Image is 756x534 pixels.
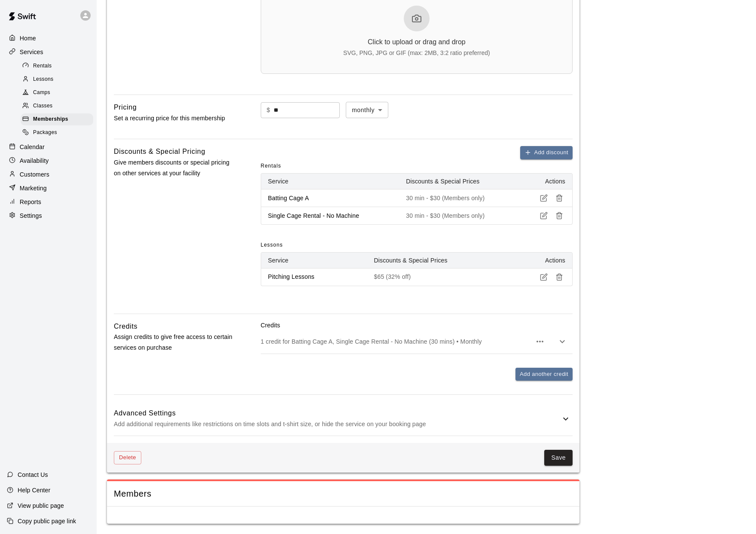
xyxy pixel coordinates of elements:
div: Click to upload or drag and drop [368,38,466,46]
a: Camps [21,86,97,100]
span: Members [114,488,573,500]
p: Customers [20,170,49,179]
h6: Pricing [114,102,137,113]
a: Marketing [7,182,90,195]
p: Add additional requirements like restrictions on time slots and t-shirt size, or hide the service... [114,419,561,430]
div: 1 credit for Batting Cage A, Single Cage Rental - No Machine (30 mins) • Monthly [261,330,573,354]
p: Services [20,48,43,56]
span: Lessons [261,238,283,252]
a: Settings [7,209,90,222]
h6: Advanced Settings [114,408,561,419]
div: Classes [21,100,93,112]
th: Actions [521,174,572,189]
div: Lessons [21,73,93,85]
span: Memberships [33,115,68,124]
p: Contact Us [18,470,48,479]
th: Service [261,253,367,269]
div: Packages [21,127,93,139]
p: Set a recurring price for this membership [114,113,233,124]
span: Packages [33,128,57,137]
h6: Credits [114,321,137,332]
a: Home [7,32,90,45]
h6: Discounts & Special Pricing [114,146,205,157]
p: Give members discounts or special pricing on other services at your facility [114,157,233,179]
a: Packages [21,126,97,140]
p: $65 (32% off) [374,272,514,281]
span: Classes [33,102,52,110]
div: Camps [21,87,93,99]
div: Advanced SettingsAdd additional requirements like restrictions on time slots and t-shirt size, or... [114,402,573,436]
p: Home [20,34,36,43]
a: Reports [7,195,90,208]
th: Discounts & Special Prices [399,174,521,189]
p: Settings [20,211,42,220]
div: Rentals [21,60,93,72]
span: Rentals [33,62,52,70]
p: Marketing [20,184,47,192]
div: SVG, PNG, JPG or GIF (max: 2MB, 3:2 ratio preferred) [343,49,490,56]
p: Help Center [18,486,50,494]
th: Discounts & Special Prices [367,253,521,269]
p: Pitching Lessons [268,272,360,281]
p: View public page [18,501,64,510]
p: Credits [261,321,573,330]
p: Availability [20,156,49,165]
div: Memberships [21,113,93,125]
a: Memberships [21,113,97,126]
th: Service [261,174,399,189]
p: $ [267,106,270,115]
a: Calendar [7,140,90,153]
p: Reports [20,198,41,206]
span: Camps [33,88,50,97]
button: Add discount [520,146,573,159]
a: Customers [7,168,90,181]
p: Batting Cage A [268,194,392,202]
a: Services [7,46,90,58]
th: Actions [521,253,572,269]
a: Lessons [21,73,97,86]
p: 1 credit for Batting Cage A, Single Cage Rental - No Machine (30 mins) • Monthly [261,337,531,346]
p: Assign credits to give free access to certain services on purchase [114,332,233,353]
p: Calendar [20,143,45,151]
p: Copy public page link [18,517,76,525]
p: 30 min - $30 (Members only) [406,211,514,220]
button: Add another credit [515,368,573,381]
span: Rentals [261,159,281,173]
a: Classes [21,100,97,113]
span: Lessons [33,75,54,84]
a: Availability [7,154,90,167]
div: monthly [346,102,388,118]
p: 30 min - $30 (Members only) [406,194,514,202]
a: Rentals [21,59,97,73]
button: Delete [114,451,141,464]
button: Save [544,450,573,466]
p: Single Cage Rental - No Machine [268,211,392,220]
